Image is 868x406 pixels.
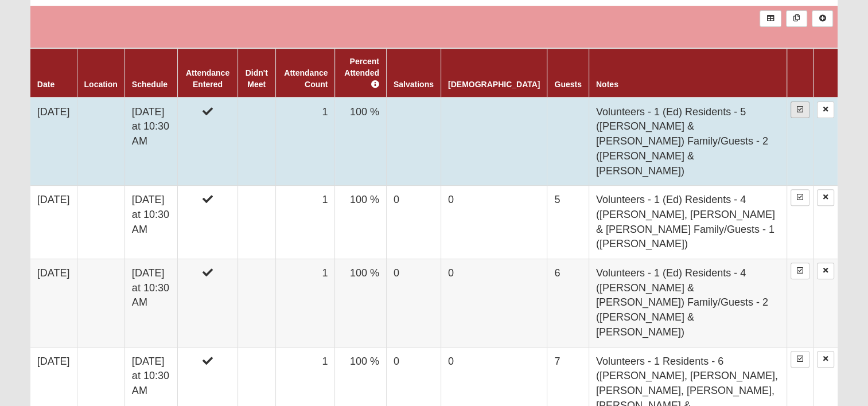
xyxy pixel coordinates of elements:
[246,68,268,89] a: Didn't Meet
[132,80,168,89] a: Schedule
[386,48,441,97] th: Salvations
[275,259,335,348] td: 1
[441,48,547,97] th: [DEMOGRAPHIC_DATA]
[84,80,118,89] a: Location
[335,97,386,186] td: 100 %
[817,101,834,118] a: Delete
[547,48,589,97] th: Guests
[275,97,335,186] td: 1
[386,186,441,259] td: 0
[791,351,809,368] a: Enter Attendance
[386,259,441,348] td: 0
[186,68,229,89] a: Attendance Entered
[589,97,787,186] td: Volunteers - 1 (Ed) Residents - 5 ([PERSON_NAME] & [PERSON_NAME]) Family/Guests - 2 ([PERSON_NAME...
[547,259,589,348] td: 6
[30,186,77,259] td: [DATE]
[30,259,77,348] td: [DATE]
[124,259,178,348] td: [DATE] at 10:30 AM
[124,97,178,186] td: [DATE] at 10:30 AM
[547,186,589,259] td: 5
[791,189,809,206] a: Enter Attendance
[30,97,77,186] td: [DATE]
[284,68,328,89] a: Attendance Count
[791,263,809,279] a: Enter Attendance
[37,80,55,89] a: Date
[124,186,178,259] td: [DATE] at 10:30 AM
[812,10,833,27] a: Alt+N
[441,259,547,348] td: 0
[275,186,335,259] td: 1
[791,101,809,118] a: Enter Attendance
[335,259,386,348] td: 100 %
[817,351,834,368] a: Delete
[760,10,781,27] a: Export to Excel
[786,10,807,27] a: Merge Records into Merge Template
[335,186,386,259] td: 100 %
[817,263,834,279] a: Delete
[589,186,787,259] td: Volunteers - 1 (Ed) Residents - 4 ([PERSON_NAME], [PERSON_NAME] & [PERSON_NAME] Family/Guests - 1...
[596,80,618,89] a: Notes
[344,57,379,89] a: Percent Attended
[441,186,547,259] td: 0
[589,259,787,348] td: Volunteers - 1 (Ed) Residents - 4 ([PERSON_NAME] & [PERSON_NAME]) Family/Guests - 2 ([PERSON_NAME...
[817,189,834,206] a: Delete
